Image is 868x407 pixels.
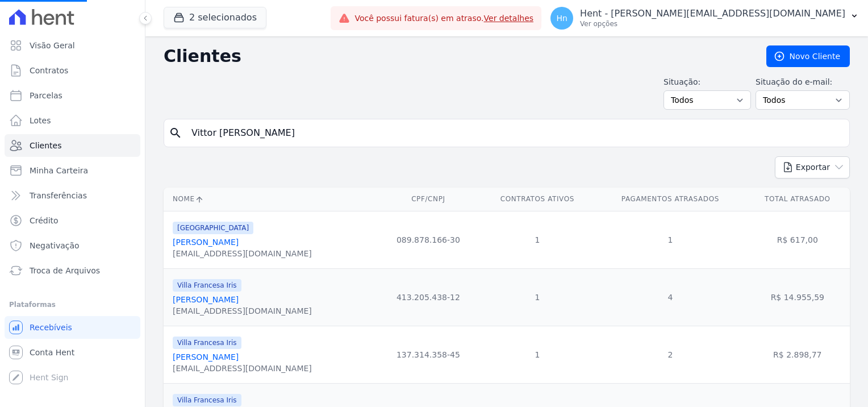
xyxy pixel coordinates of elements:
[595,268,745,326] td: 4
[541,2,868,34] button: Hn Hent - [PERSON_NAME][EMAIL_ADDRESS][DOMAIN_NAME] Ver opções
[5,34,140,57] a: Visão Geral
[745,268,850,326] td: R$ 14.955,59
[30,140,61,151] span: Clientes
[30,40,75,51] span: Visão Geral
[5,184,140,207] a: Transferências
[5,341,140,364] a: Conta Hent
[173,394,241,406] span: Villa Francesa Iris
[479,188,595,211] th: Contratos Ativos
[377,188,479,211] th: CPF/CNPJ
[479,326,595,383] td: 1
[5,134,140,157] a: Clientes
[5,109,140,132] a: Lotes
[580,8,845,19] p: Hent - [PERSON_NAME][EMAIL_ADDRESS][DOMAIN_NAME]
[173,295,239,304] a: [PERSON_NAME]
[5,159,140,182] a: Minha Carteira
[580,19,845,28] p: Ver opções
[30,115,51,126] span: Lotes
[164,7,266,28] button: 2 selecionados
[595,188,745,211] th: Pagamentos Atrasados
[595,326,745,383] td: 2
[5,234,140,257] a: Negativação
[185,122,845,144] input: Buscar por nome, CPF ou e-mail
[5,84,140,107] a: Parcelas
[745,188,850,211] th: Total Atrasado
[173,248,312,259] div: [EMAIL_ADDRESS][DOMAIN_NAME]
[756,76,850,88] label: Situação do e-mail:
[30,240,80,251] span: Negativação
[30,165,88,176] span: Minha Carteira
[173,305,312,317] div: [EMAIL_ADDRESS][DOMAIN_NAME]
[173,363,312,374] div: [EMAIL_ADDRESS][DOMAIN_NAME]
[164,188,377,211] th: Nome
[745,211,850,268] td: R$ 617,00
[377,268,479,326] td: 413.205.438-12
[556,14,567,22] span: Hn
[377,211,479,268] td: 089.878.166-30
[595,211,745,268] td: 1
[173,238,239,247] a: [PERSON_NAME]
[479,211,595,268] td: 1
[5,259,140,282] a: Troca de Arquivos
[30,90,62,101] span: Parcelas
[354,13,533,24] span: Você possui fatura(s) em atraso.
[30,347,74,358] span: Conta Hent
[663,76,751,88] label: Situação:
[169,126,182,140] i: search
[30,215,59,226] span: Crédito
[745,326,850,383] td: R$ 2.898,77
[30,322,72,333] span: Recebíveis
[30,65,68,76] span: Contratos
[173,279,241,292] span: Villa Francesa Iris
[377,326,479,383] td: 137.314.358-45
[766,45,850,67] a: Novo Cliente
[775,156,850,178] button: Exportar
[5,209,140,232] a: Crédito
[5,316,140,339] a: Recebíveis
[5,59,140,82] a: Contratos
[173,352,239,362] a: [PERSON_NAME]
[30,190,87,201] span: Transferências
[164,46,748,67] h2: Clientes
[484,14,534,23] a: Ver detalhes
[173,337,241,349] span: Villa Francesa Iris
[9,298,136,312] div: Plataformas
[173,222,253,234] span: [GEOGRAPHIC_DATA]
[30,265,100,276] span: Troca de Arquivos
[479,268,595,326] td: 1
